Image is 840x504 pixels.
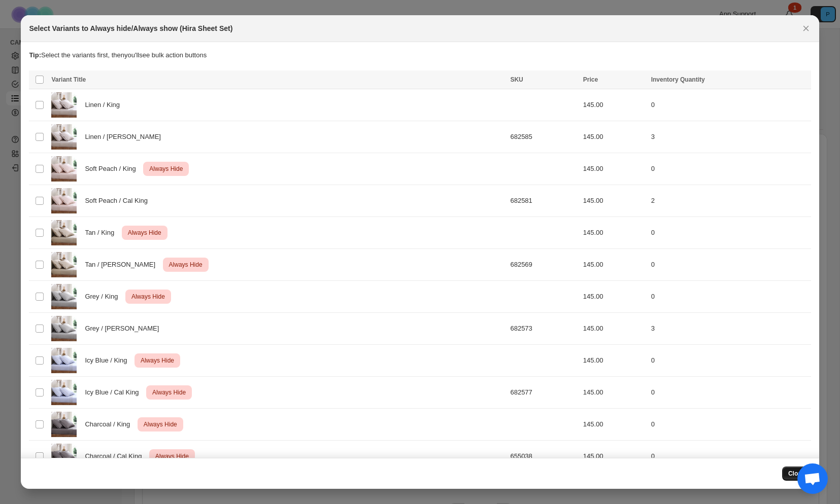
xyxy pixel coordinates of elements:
span: Always Hide [142,418,179,430]
span: Charcoal / Cal King [85,451,147,461]
span: Always Hide [153,450,191,462]
td: 682569 [507,249,580,281]
span: Soft Peach / Cal King [85,196,153,206]
img: SheetSet-Side-Tan.jpg [51,252,77,277]
span: Tan / King [85,228,120,238]
span: Tan / [PERSON_NAME] [85,260,161,270]
h2: Select Variants to Always hide/Always show (Hira Sheet Set) [29,23,232,33]
img: SheetSet-Side-Tan.jpg [51,220,77,245]
td: 145.00 [580,313,648,345]
span: SKU [510,76,523,83]
td: 145.00 [580,409,648,441]
span: Always Hide [126,227,163,239]
button: Close [799,21,813,35]
span: Always Hide [150,386,188,399]
td: 145.00 [580,281,648,313]
td: 0 [648,89,811,121]
td: 145.00 [580,441,648,473]
span: Inventory Quantity [651,76,705,83]
td: 145.00 [580,185,648,217]
button: Close [782,466,811,481]
img: SheetSet-Side-SoftPeach.jpg [51,156,77,182]
td: 145.00 [580,249,648,281]
span: Always Hide [167,259,205,271]
img: SheetSet-Side-Linen.jpg [51,124,77,150]
span: Soft Peach / King [85,164,141,174]
span: Always Hide [139,354,176,367]
td: 3 [648,121,811,153]
td: 145.00 [580,377,648,409]
span: Always Hide [129,291,167,303]
img: SheetSet-Side-Grey.jpg [51,284,77,309]
td: 0 [648,153,811,185]
td: 655038 [507,441,580,473]
td: 145.00 [580,89,648,121]
td: 145.00 [580,345,648,377]
td: 0 [648,441,811,473]
img: SheetSet-Side-Linen.jpg [51,92,77,118]
img: SheetSet-Side-SoftPeach.jpg [51,188,77,213]
p: Select the variants first, then you'll see bulk action buttons [29,50,811,60]
span: Price [583,76,598,83]
img: SheetSet-Side-IcyBlue.jpg [51,348,77,373]
span: Grey / King [85,292,123,302]
td: 0 [648,217,811,249]
span: Icy Blue / King [85,355,132,366]
span: Close [788,470,805,478]
span: Grey / [PERSON_NAME] [85,323,164,334]
img: SheetSet-Side-Charcoal.jpg [51,412,77,437]
span: Variant Title [51,76,86,83]
strong: Tip: [29,51,41,59]
td: 0 [648,249,811,281]
span: Linen / [PERSON_NAME] [85,132,166,142]
td: 682581 [507,185,580,217]
span: Icy Blue / Cal King [85,387,144,398]
td: 0 [648,377,811,409]
img: SheetSet-Side-Charcoal.jpg [51,444,77,469]
span: Linen / King [85,100,125,110]
span: Charcoal / King [85,419,136,429]
td: 0 [648,281,811,313]
td: 2 [648,185,811,217]
a: Open chat [797,463,828,494]
td: 682577 [507,377,580,409]
img: SheetSet-Side-Grey.jpg [51,316,77,341]
td: 0 [648,345,811,377]
td: 145.00 [580,217,648,249]
td: 682585 [507,121,580,153]
img: SheetSet-Side-IcyBlue.jpg [51,380,77,405]
td: 145.00 [580,153,648,185]
td: 682573 [507,313,580,345]
span: Always Hide [147,163,185,175]
td: 0 [648,409,811,441]
td: 145.00 [580,121,648,153]
td: 3 [648,313,811,345]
